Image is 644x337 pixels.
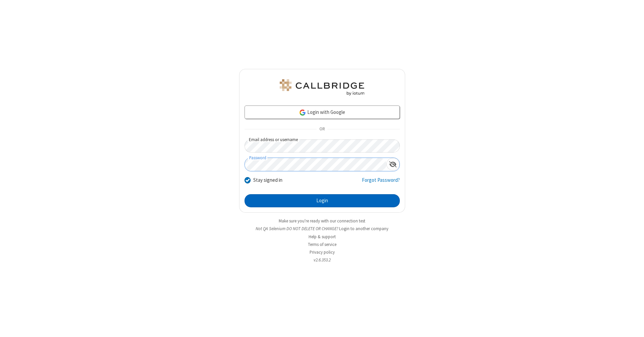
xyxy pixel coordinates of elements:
[279,218,365,224] a: Make sure you're ready with our connection test
[309,234,336,240] a: Help & support
[308,242,336,247] a: Terms of service
[299,109,306,116] img: google-icon.png
[310,249,335,255] a: Privacy policy
[278,79,366,95] img: QA Selenium DO NOT DELETE OR CHANGE
[245,106,400,119] a: Login with Google
[339,225,388,232] button: Login to another company
[386,158,399,170] div: Show password
[253,176,282,184] label: Stay signed in
[245,158,386,171] input: Password
[245,139,400,153] input: Email address or username
[245,194,400,208] button: Login
[362,176,400,189] a: Forgot Password?
[239,225,405,232] li: Not QA Selenium DO NOT DELETE OR CHANGE?
[239,257,405,263] li: v2.6.353.2
[317,125,327,134] span: OR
